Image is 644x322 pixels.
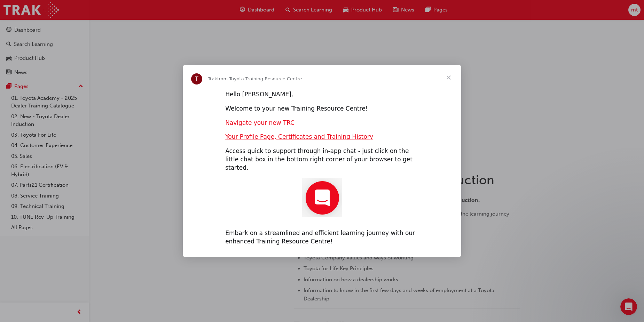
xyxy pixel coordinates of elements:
div: Embark on a streamlined and efficient learning journey with our enhanced Training Resource Centre! [225,229,419,246]
span: Close [436,65,461,90]
div: Profile image for Trak [191,73,202,84]
a: Your Profile Page, Certificates and Training History [225,133,373,140]
a: Navigate your new TRC [225,119,294,126]
div: Welcome to your new Training Resource Centre! [225,105,419,113]
div: Access quick to support through in-app chat - just click on the little chat box in the bottom rig... [225,147,419,172]
div: Hello [PERSON_NAME], [225,90,419,99]
span: Trak [208,76,217,81]
span: from Toyota Training Resource Centre [217,76,302,81]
